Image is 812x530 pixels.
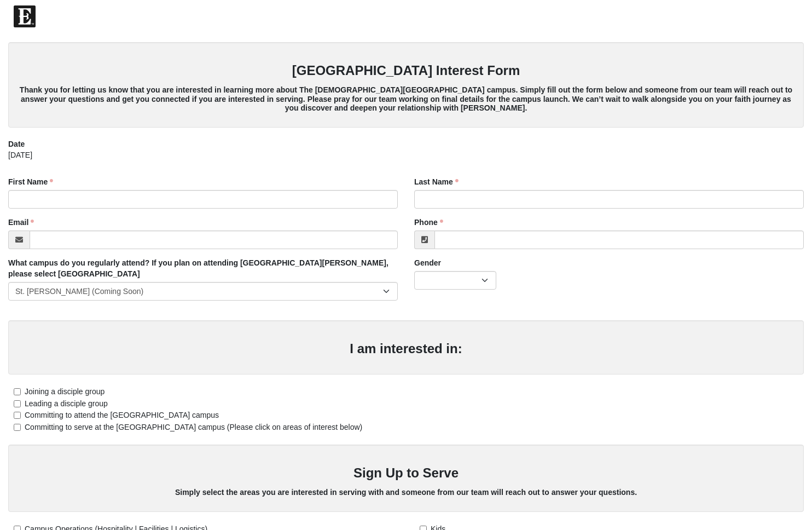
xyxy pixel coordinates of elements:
[25,411,219,419] span: Committing to attend the [GEOGRAPHIC_DATA] campus
[19,85,793,113] h5: Thank you for letting us know that you are interested in learning more about The [DEMOGRAPHIC_DAT...
[8,257,398,279] label: What campus do you regularly attend? If you plan on attending [GEOGRAPHIC_DATA][PERSON_NAME], ple...
[38,11,192,22] span: The [DEMOGRAPHIC_DATA] of Eleven22
[14,412,21,419] input: Committing to attend the [GEOGRAPHIC_DATA] campus
[414,176,459,187] label: Last Name
[25,423,362,431] span: Committing to serve at the [GEOGRAPHIC_DATA] campus (Please click on areas of interest below)
[14,424,21,431] input: Committing to serve at the [GEOGRAPHIC_DATA] campus (Please click on areas of interest below)
[8,176,53,187] label: First Name
[14,400,21,407] input: Leading a disciple group
[414,217,443,228] label: Phone
[25,399,108,408] span: Leading a disciple group
[8,149,804,168] div: [DATE]
[19,341,793,357] h3: I am interested in:
[14,5,36,27] img: Eleven22 logo
[8,139,25,149] label: Date
[19,63,793,79] h3: [GEOGRAPHIC_DATA] Interest Form
[25,387,105,396] span: Joining a disciple group
[414,257,441,268] label: Gender
[8,217,34,228] label: Email
[14,388,21,395] input: Joining a disciple group
[19,488,793,497] h5: Simply select the areas you are interested in serving with and someone from our team will reach o...
[19,465,793,481] h3: Sign Up to Serve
